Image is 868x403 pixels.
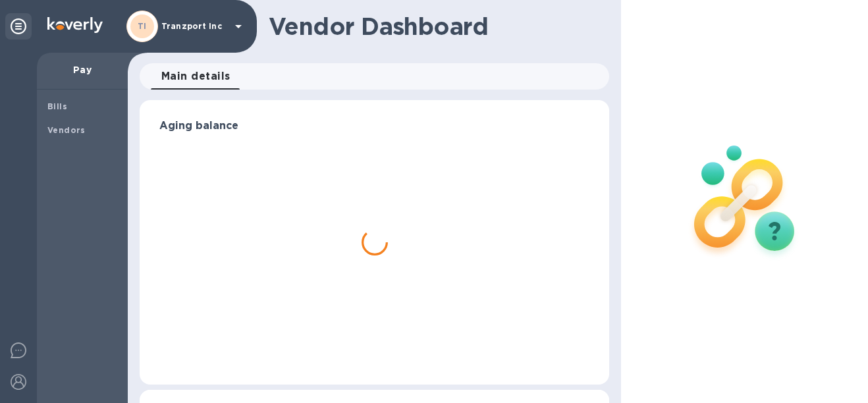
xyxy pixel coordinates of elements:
p: Pay [47,63,117,76]
b: Bills [47,101,67,111]
b: Vendors [47,125,86,135]
b: TI [138,21,147,31]
h3: Aging balance [159,120,589,132]
img: Logo [47,17,103,33]
h1: Vendor Dashboard [269,13,600,40]
span: Main details [161,67,231,86]
p: Tranzport Inc [161,22,227,31]
div: Unpin categories [5,13,32,40]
